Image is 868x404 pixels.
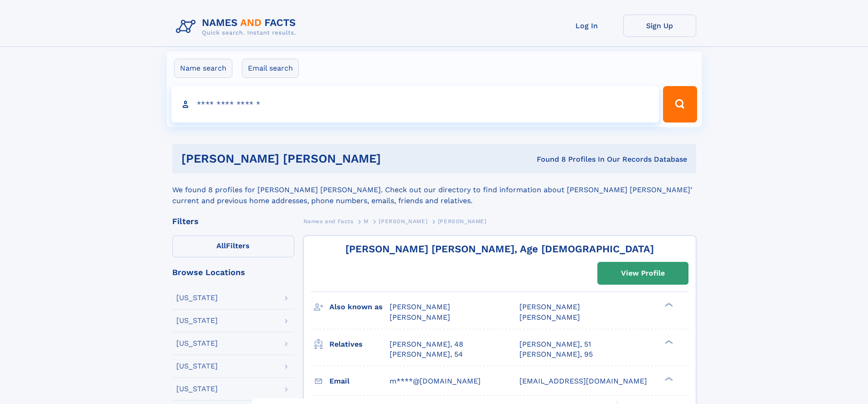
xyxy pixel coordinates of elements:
h3: Also known as [329,299,390,315]
label: Email search [242,59,299,78]
h3: Relatives [329,337,390,352]
a: [PERSON_NAME] [379,215,427,227]
a: [PERSON_NAME], 54 [390,349,463,359]
span: M [364,218,369,225]
img: Logo Names and Facts [172,15,303,39]
div: We found 8 profiles for [PERSON_NAME] [PERSON_NAME]. Check out our directory to find information ... [172,174,696,206]
div: ❯ [663,376,673,382]
span: [PERSON_NAME] [438,218,487,225]
input: search input [171,86,659,123]
div: View Profile [621,263,665,284]
a: [PERSON_NAME], 95 [519,349,593,359]
span: [EMAIL_ADDRESS][DOMAIN_NAME] [519,377,647,385]
a: Names and Facts [303,215,354,227]
label: Filters [172,235,294,257]
span: [PERSON_NAME] [519,313,580,322]
a: View Profile [598,262,688,284]
h1: [PERSON_NAME] [PERSON_NAME] [181,153,459,164]
button: Search Button [663,86,697,123]
div: Browse Locations [172,268,294,276]
span: [PERSON_NAME] [379,218,427,225]
a: [PERSON_NAME], 48 [390,339,463,349]
a: Log In [550,15,623,37]
div: ❯ [663,302,673,308]
a: [PERSON_NAME], 51 [519,339,591,349]
div: [US_STATE] [176,363,218,370]
div: [US_STATE] [176,385,218,393]
div: [US_STATE] [176,294,218,302]
span: All [216,241,226,250]
div: [US_STATE] [176,340,218,347]
div: ❯ [663,339,673,345]
div: Filters [172,217,294,225]
div: Found 8 Profiles In Our Records Database [459,154,687,164]
a: [PERSON_NAME] [PERSON_NAME], Age [DEMOGRAPHIC_DATA] [345,243,654,255]
h3: Email [329,373,390,389]
div: [US_STATE] [176,317,218,324]
span: [PERSON_NAME] [519,302,580,311]
span: [PERSON_NAME] [390,302,450,311]
a: M [364,215,369,227]
a: Sign Up [623,15,696,37]
label: Name search [174,59,232,78]
span: [PERSON_NAME] [390,313,450,322]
